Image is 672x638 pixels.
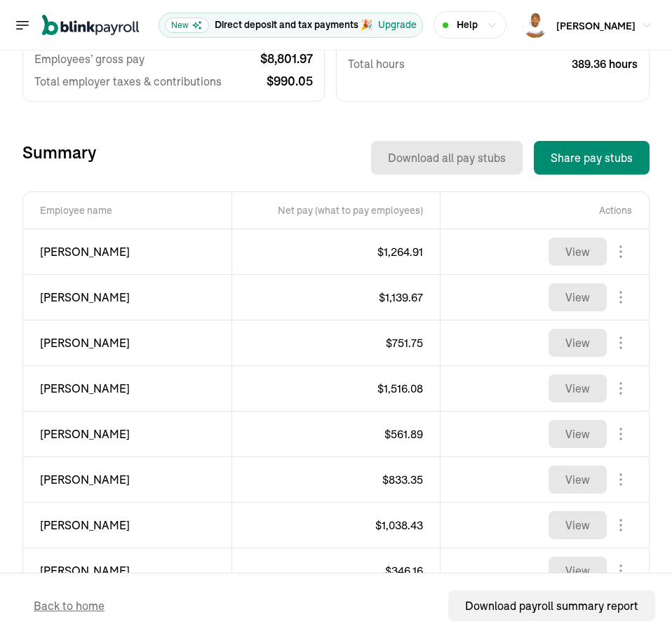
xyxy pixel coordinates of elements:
[517,10,658,41] button: [PERSON_NAME]
[441,192,649,229] th: Actions
[260,50,313,67] span: $ 8,801.97
[22,141,96,175] h3: Summary
[17,590,121,621] button: Back to home
[384,427,423,441] span: $ 561.89
[549,374,607,402] button: View
[434,11,506,39] button: Help
[549,329,607,357] button: View
[375,518,423,532] span: $ 1,038.43
[457,18,478,32] span: Help
[34,597,105,614] span: Back to home
[40,334,215,351] span: [PERSON_NAME]
[377,381,423,395] span: $ 1,516.08
[386,336,423,350] span: $ 751.75
[40,562,215,579] span: [PERSON_NAME]
[465,597,638,614] div: Download payroll summary report
[267,73,313,90] span: $ 990.05
[23,192,231,229] th: Employee name
[231,192,440,229] th: Net pay (what to pay employees)
[549,511,607,539] button: View
[549,557,607,585] button: View
[215,18,372,32] p: Direct deposit and tax payments 🎉
[371,141,523,175] button: Download all pay stubs
[549,420,607,448] button: View
[34,73,222,90] span: Total employer taxes & contributions
[534,141,650,175] button: Share pay stubs
[549,238,607,266] button: View
[379,290,423,304] span: $ 1,139.67
[378,18,417,32] button: Upgrade
[165,18,209,33] span: New
[556,20,636,32] span: [PERSON_NAME]
[34,50,145,67] span: Employees’ gross pay
[549,466,607,494] button: View
[14,5,139,46] nav: Global
[572,55,638,72] span: 389.36 hours
[377,245,423,259] span: $ 1,264.91
[40,426,215,442] span: [PERSON_NAME]
[40,517,215,534] span: [PERSON_NAME]
[40,471,215,488] span: [PERSON_NAME]
[40,289,215,306] span: [PERSON_NAME]
[40,380,215,397] span: [PERSON_NAME]
[385,564,423,578] span: $ 346.16
[40,243,215,260] span: [PERSON_NAME]
[348,55,405,72] span: Total hours
[382,473,423,487] span: $ 833.35
[549,283,607,311] button: View
[448,590,655,621] button: Download payroll summary report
